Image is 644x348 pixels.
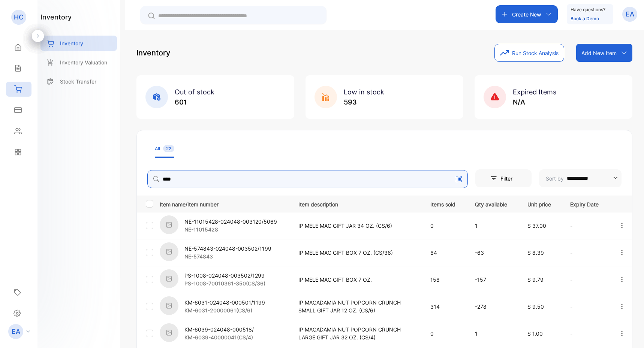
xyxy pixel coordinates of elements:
[430,303,460,311] p: 314
[160,242,178,261] img: item
[184,306,265,314] p: KM-6031-20000061(CS/6)
[539,169,622,187] button: Sort by
[546,175,564,182] p: Sort by
[527,199,555,208] p: Unit price
[527,276,544,283] span: $ 9.79
[475,199,512,208] p: Qty available
[184,226,277,233] p: NE-11015428
[430,249,460,257] p: 64
[622,5,637,23] button: EA
[184,245,271,252] p: NE-574843-024048-003502/1199
[512,10,541,18] p: Create New
[430,276,460,284] p: 158
[494,44,564,62] button: Run Stock Analysis
[298,326,415,341] p: IP MACADAMIA NUT POPCORN CRUNCH LARGE GIFT JAR 32 OZ. (CS/4)
[475,222,512,230] p: 1
[527,223,546,229] span: $ 37.00
[40,12,72,22] h1: inventory
[160,296,178,315] img: item
[14,12,24,22] p: HC
[12,327,20,336] p: EA
[298,222,415,230] p: IP MELE MAC GIFT JAR 34 OZ. (CS/6)
[298,299,415,314] p: IP MACADAMIA NUT POPCORN CRUNCH SMALL GIFT JAR 12 OZ. (CS/6)
[155,145,174,152] div: All
[184,218,277,226] p: NE-11015428-024048-003120/5069
[40,36,117,51] a: Inventory
[60,39,83,47] p: Inventory
[160,323,178,342] img: item
[40,74,117,89] a: Stock Transfer
[513,97,556,107] p: N/A
[184,326,254,333] p: KM-6039-024048-000518/
[496,5,558,23] button: Create New
[527,249,544,256] span: $ 8.39
[570,222,603,230] p: -
[570,199,603,208] p: Expiry Date
[175,88,214,96] span: Out of stock
[184,299,265,306] p: KM-6031-024048-000501/1199
[184,272,265,279] p: PS-1008-024048-003502/1299
[570,249,603,257] p: -
[475,303,512,311] p: -278
[298,199,415,208] p: Item description
[184,279,265,287] p: PS-1008-70010361-350(CS/36)
[6,3,28,25] button: Open LiveChat chat widget
[160,199,289,208] p: Item name/Item number
[475,249,512,257] p: -63
[298,276,415,284] p: IP MELE MAC GIFT BOX 7 OZ.
[626,9,634,19] p: EA
[475,276,512,284] p: -157
[570,303,603,311] p: -
[60,78,96,85] p: Stock Transfer
[160,269,178,288] img: item
[344,97,384,107] p: 593
[40,55,117,70] a: Inventory Valuation
[581,49,617,57] p: Add New Item
[527,303,544,310] span: $ 9.50
[570,276,603,284] p: -
[184,252,271,260] p: NE-574843
[344,88,384,96] span: Low in stock
[60,58,107,66] p: Inventory Valuation
[513,88,556,96] span: Expired Items
[298,249,415,257] p: IP MELE MAC GIFT BOX 7 OZ. (CS/36)
[163,145,174,152] span: 22
[184,333,254,341] p: KM-6039-40000041(CS/4)
[175,97,214,107] p: 601
[430,330,460,338] p: 0
[571,16,599,21] a: Book a Demo
[527,330,543,337] span: $ 1.00
[160,215,178,234] img: item
[570,330,603,338] p: -
[430,199,460,208] p: Items sold
[136,47,170,58] p: Inventory
[571,6,605,13] p: Have questions?
[475,330,512,338] p: 1
[430,222,460,230] p: 0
